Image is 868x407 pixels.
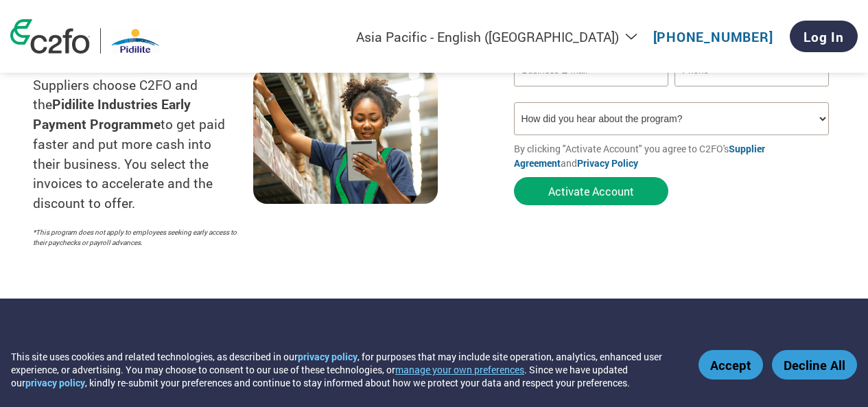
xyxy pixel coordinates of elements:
img: Pidilite Industries [111,28,159,54]
div: This site uses cookies and related technologies, as described in our , for purposes that may incl... [11,350,679,389]
p: Suppliers choose C2FO and the to get paid faster and put more cash into their business. You selec... [33,75,253,214]
strong: Pidilite Industries Early Payment Programme [33,95,191,132]
a: privacy policy [298,350,357,363]
a: Privacy Policy [577,156,638,170]
div: Inavlid Email Address [514,88,668,97]
a: Log In [790,21,858,52]
button: Decline All [772,350,857,380]
img: supply chain worker [253,69,438,204]
button: Activate Account [514,177,668,205]
img: c2fo logo [10,19,90,54]
a: Supplier Agreement [514,142,765,170]
p: By clicking "Activate Account" you agree to C2FO's and [514,141,835,170]
button: Accept [699,350,763,380]
button: manage your own preferences [395,363,524,376]
a: [PHONE_NUMBER] [653,28,773,45]
a: privacy policy [25,376,85,389]
p: *This program does not apply to employees seeking early access to their paychecks or payroll adva... [33,227,239,248]
div: Inavlid Phone Number [675,88,828,97]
